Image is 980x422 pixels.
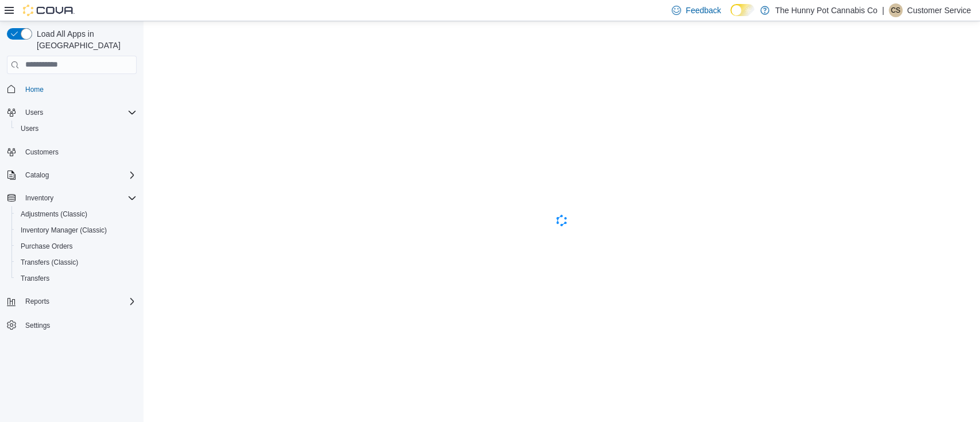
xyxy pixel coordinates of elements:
span: Inventory [21,191,137,205]
span: Transfers (Classic) [21,258,78,267]
a: Users [16,122,43,135]
a: Settings [21,319,55,332]
a: Customers [21,145,63,159]
span: Transfers (Classic) [16,255,137,269]
a: Inventory Manager (Classic) [16,223,111,237]
span: Customers [21,145,137,159]
span: Transfers [16,272,137,285]
input: Dark Mode [730,4,754,16]
span: Users [16,122,137,135]
button: Catalog [2,167,141,183]
a: Adjustments (Classic) [16,207,92,221]
button: Reports [21,295,54,308]
span: Users [21,106,137,119]
span: Settings [25,321,50,330]
img: Cova [23,5,75,16]
div: Customer Service [889,3,902,17]
span: Catalog [21,168,137,182]
p: Customer Service [907,3,971,17]
span: Inventory [25,193,53,203]
span: Adjustments (Classic) [16,207,137,221]
span: Purchase Orders [16,239,137,253]
button: Reports [2,293,141,309]
a: Transfers [16,272,54,285]
span: Inventory Manager (Classic) [16,223,137,237]
button: Settings [2,316,141,333]
button: Adjustments (Classic) [11,206,141,222]
button: Inventory Manager (Classic) [11,222,141,238]
span: Adjustments (Classic) [21,210,87,219]
span: Customers [25,148,59,157]
button: Users [11,121,141,137]
span: Inventory Manager (Classic) [21,226,107,235]
button: Catalog [21,168,53,182]
a: Purchase Orders [16,239,78,253]
a: Transfers (Classic) [16,255,83,269]
button: Users [2,104,141,121]
span: Users [25,108,43,117]
span: Purchase Orders [21,242,73,251]
span: Reports [21,295,137,308]
a: Home [21,83,48,96]
span: CS [890,3,900,17]
span: Users [21,124,38,133]
button: Customers [2,144,141,160]
span: Feedback [685,5,721,16]
button: Inventory [2,190,141,206]
span: Catalog [25,171,49,180]
button: Transfers [11,270,141,287]
p: | [882,3,884,17]
button: Transfers (Classic) [11,254,141,270]
nav: Complex example [7,76,137,363]
button: Purchase Orders [11,238,141,254]
span: Settings [21,318,137,332]
span: Home [25,85,44,94]
span: Home [21,82,137,96]
button: Home [2,81,141,98]
button: Users [21,106,48,119]
button: Inventory [21,191,58,205]
span: Reports [25,297,49,306]
span: Load All Apps in [GEOGRAPHIC_DATA] [32,28,137,51]
span: Transfers [21,274,49,283]
p: The Hunny Pot Cannabis Co [775,3,877,17]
